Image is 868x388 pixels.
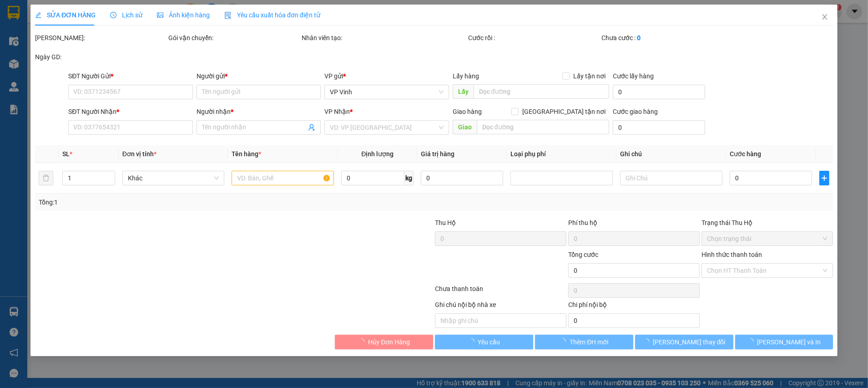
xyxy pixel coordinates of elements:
div: Ngày GD: [35,52,167,62]
input: Dọc đường [477,120,609,134]
span: clock-circle [110,12,116,18]
span: Đơn vị tính [122,150,156,158]
span: Lấy hàng [453,72,479,80]
span: Cước hàng [730,150,761,158]
span: Ảnh kiện hàng [157,11,210,19]
span: plus [820,174,829,182]
img: logo.jpg [11,11,57,57]
label: Cước giao hàng [613,108,658,115]
span: VP Vinh [330,85,444,99]
span: Lấy tận nơi [570,71,609,81]
span: picture [157,12,163,18]
label: Cước lấy hàng [613,72,654,80]
div: VP gửi [324,71,449,81]
span: Lấy [453,84,474,99]
div: Người gửi [197,71,321,81]
button: plus [819,171,829,185]
span: Giao hàng [453,108,482,115]
span: Tổng cước [568,251,598,258]
button: Hủy Đơn Hàng [335,335,433,349]
th: Loại phụ phí [507,145,616,163]
div: Ghi chú nội bộ nhà xe [435,300,566,313]
span: SL [62,150,70,158]
input: Cước giao hàng [613,120,705,135]
span: Khác [127,171,219,185]
div: SĐT Người Gửi [68,71,193,81]
th: Ghi chú [616,145,726,163]
input: VD: Bàn, Ghế [232,171,334,185]
div: Chưa thanh toán [434,284,567,300]
span: Yêu cầu xuất hóa đơn điện tử [224,11,320,19]
span: edit [35,12,41,18]
span: kg [404,171,414,185]
span: Định lượng [361,150,394,158]
button: [PERSON_NAME] thay đổi [635,335,733,349]
li: [PERSON_NAME], [PERSON_NAME] [85,22,380,34]
label: Hình thức thanh toán [701,251,762,258]
span: user-add [308,124,315,131]
span: loading [358,338,368,345]
span: Giá trị hàng [421,150,454,158]
button: delete [39,171,53,185]
span: VP Nhận [324,108,350,115]
div: [PERSON_NAME]: [35,33,167,43]
input: Cước lấy hàng [613,85,705,99]
span: Yêu cầu [478,337,500,347]
span: Thu Hộ [435,219,456,226]
span: Lịch sử [110,11,142,19]
button: Yêu cầu [435,335,533,349]
li: Hotline: 02386655777, 02462925925, 0944789456 [85,34,380,45]
span: Chọn trạng thái [707,232,828,245]
span: loading [747,338,757,345]
span: loading [468,338,478,345]
div: Gói vận chuyển: [168,33,300,43]
input: Dọc đường [474,84,609,99]
div: Chưa cước : [601,33,733,43]
span: close [821,13,828,20]
button: [PERSON_NAME] và In [735,335,833,349]
button: Close [812,5,838,30]
span: Giao [453,120,477,134]
span: [PERSON_NAME] thay đổi [653,337,726,347]
div: Cước rồi : [468,33,600,43]
span: Tên hàng [232,150,261,158]
span: loading [643,338,653,345]
div: Nhân viên tạo: [302,33,466,43]
div: Người nhận [197,107,321,117]
img: icon [224,12,232,19]
div: Trạng thái Thu Hộ [701,218,833,228]
div: Chi phí nội bộ [568,300,700,313]
div: Phí thu hộ [568,218,700,231]
span: Thêm ĐH mới [570,337,608,347]
b: 0 [637,34,641,41]
input: Ghi Chú [620,171,722,185]
span: [GEOGRAPHIC_DATA] tận nơi [519,107,609,117]
button: Thêm ĐH mới [535,335,633,349]
b: GỬI : VP Vinh [11,66,86,81]
span: Hủy Đơn Hàng [368,337,410,347]
div: Tổng: 1 [39,197,335,207]
div: SĐT Người Nhận [68,107,193,117]
span: [PERSON_NAME] và In [757,337,821,347]
span: SỬA ĐƠN HÀNG [35,11,96,19]
input: Nhập ghi chú [435,313,566,328]
span: loading [560,338,570,345]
